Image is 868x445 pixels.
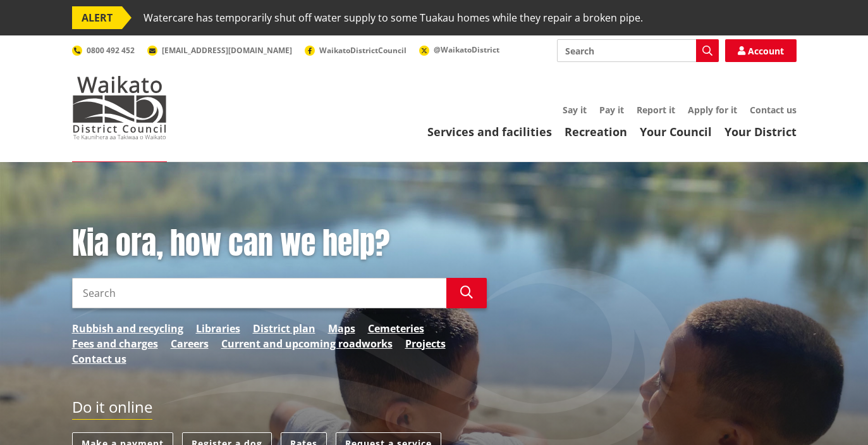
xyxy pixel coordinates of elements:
a: Projects [405,336,446,351]
a: Report it [637,104,675,116]
a: District plan [253,321,315,336]
a: Your Council [640,124,712,139]
a: Recreation [565,124,627,139]
a: WaikatoDistrictCouncil [305,45,406,56]
a: [EMAIL_ADDRESS][DOMAIN_NAME] [147,45,292,56]
a: Contact us [72,351,126,367]
span: [EMAIL_ADDRESS][DOMAIN_NAME] [162,45,292,56]
a: Account [725,39,797,62]
a: Maps [328,321,355,336]
a: Contact us [750,104,797,116]
span: 0800 492 452 [87,45,135,56]
a: Say it [563,104,587,116]
a: Fees and charges [72,336,158,351]
input: Search input [72,278,446,308]
a: Services and facilities [427,124,552,139]
span: @WaikatoDistrict [434,44,499,55]
h1: Kia ora, how can we help? [72,225,487,262]
a: Current and upcoming roadworks [221,336,393,351]
a: Apply for it [688,104,737,116]
span: WaikatoDistrictCouncil [319,45,406,56]
img: Waikato District Council - Te Kaunihera aa Takiwaa o Waikato [72,76,167,139]
h2: Do it online [72,398,152,420]
a: @WaikatoDistrict [419,44,499,55]
a: Libraries [196,321,240,336]
a: Cemeteries [368,321,424,336]
a: Pay it [599,104,624,116]
span: ALERT [72,6,122,29]
a: Your District [724,124,797,139]
a: Rubbish and recycling [72,321,183,336]
span: Watercare has temporarily shut off water supply to some Tuakau homes while they repair a broken p... [144,6,643,29]
input: Search input [557,39,719,62]
a: 0800 492 452 [72,45,135,56]
a: Careers [171,336,209,351]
